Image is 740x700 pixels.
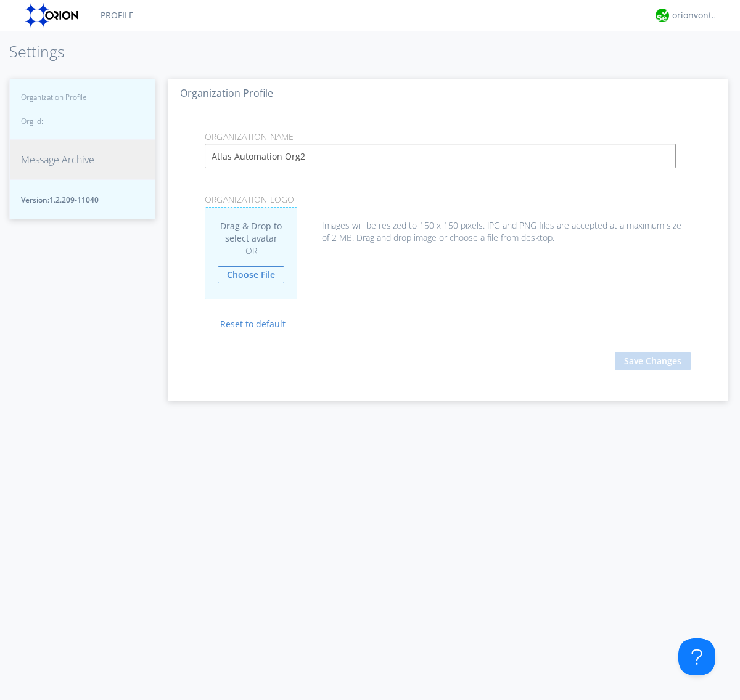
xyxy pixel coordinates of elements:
a: Reset to default [205,318,286,330]
span: Message Archive [21,153,94,167]
p: Organization Name [195,130,700,144]
p: Organization Logo [195,193,700,206]
span: Version: 1.2.209-11040 [21,195,144,205]
button: Message Archive [9,140,155,180]
button: Version:1.2.209-11040 [9,179,155,219]
button: Save Changes [615,352,691,370]
div: orionvontas+atlas+automation+org2 [672,9,718,22]
iframe: Toggle Customer Support [678,638,715,675]
span: Organization Profile [21,92,87,102]
img: orion-labs-logo.svg [25,3,82,28]
div: Images will be resized to 150 x 150 pixels. JPG and PNG files are accepted at a maximum size of 2... [205,207,691,244]
button: Organization ProfileOrg id: [9,79,155,140]
div: Drag & Drop to select avatar [205,207,297,299]
h3: Organization Profile [180,88,715,99]
img: 29d36aed6fa347d5a1537e7736e6aa13 [656,9,669,22]
input: Enter Organization Name [205,144,676,168]
span: Org id: [21,116,87,126]
div: OR [218,245,284,257]
a: Choose File [218,266,284,283]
